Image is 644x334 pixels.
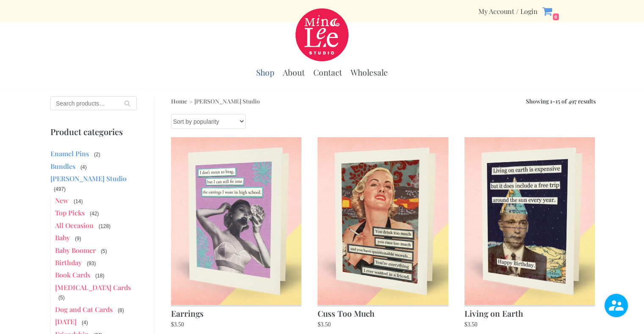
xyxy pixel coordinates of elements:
[50,162,75,171] a: Bundles
[171,137,302,304] img: Earrings
[542,6,559,16] a: 0
[318,321,321,328] span: $
[313,67,342,78] a: Contact
[171,97,187,105] a: Home
[464,321,478,328] bdi: 3.50
[55,233,70,242] a: Baby
[55,258,82,267] a: Birthday
[55,270,90,279] a: Book Cards
[256,63,388,82] div: Primary Menu
[50,96,137,110] input: Search products…
[605,294,628,317] img: user.png
[351,67,388,78] a: Wholesale
[55,221,94,230] a: All Occasion
[318,321,331,328] bdi: 3.50
[53,185,66,193] span: (497)
[464,305,595,320] h2: Living on Earth
[94,272,105,280] span: (18)
[318,137,448,329] a: Cuss Too Much $3.50
[50,127,137,136] p: Product categories
[55,305,113,314] a: Dog and Cat Cards
[80,163,88,171] span: (4)
[478,7,538,16] div: Secondary Menu
[89,210,100,217] span: (42)
[187,97,194,105] span: »
[171,137,302,329] a: Earrings $3.50
[464,137,595,304] img: Living on Earth
[55,317,77,326] a: [DATE]
[55,208,85,217] a: Top Picks
[81,319,89,326] span: (4)
[55,283,131,292] a: [MEDICAL_DATA] Cards
[318,137,448,304] img: Cuss Too Much
[171,114,246,129] select: Shop order
[296,8,348,61] a: Mina Lee Studio
[74,235,82,242] span: (9)
[171,96,260,106] nav: Breadcrumb
[553,13,559,21] span: 0
[58,294,66,301] span: (5)
[526,96,596,106] p: Showing 1–15 of 497 results
[464,321,467,328] span: $
[118,96,137,110] button: Search
[50,174,127,183] a: [PERSON_NAME] Studio
[256,67,274,78] a: Shop
[100,247,108,255] span: (5)
[171,305,302,320] h2: Earrings
[93,151,101,158] span: (2)
[86,260,97,267] span: (93)
[55,246,96,255] a: Baby Boomer
[171,321,174,328] span: $
[464,137,595,329] a: Living on Earth $3.50
[117,307,125,314] span: (8)
[478,7,538,16] a: My Account / Login
[283,67,305,78] a: About
[73,198,83,205] span: (14)
[98,223,111,230] span: (128)
[318,305,448,320] h2: Cuss Too Much
[55,196,69,205] a: New
[50,149,89,158] a: Enamel Pins
[171,321,184,328] bdi: 3.50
